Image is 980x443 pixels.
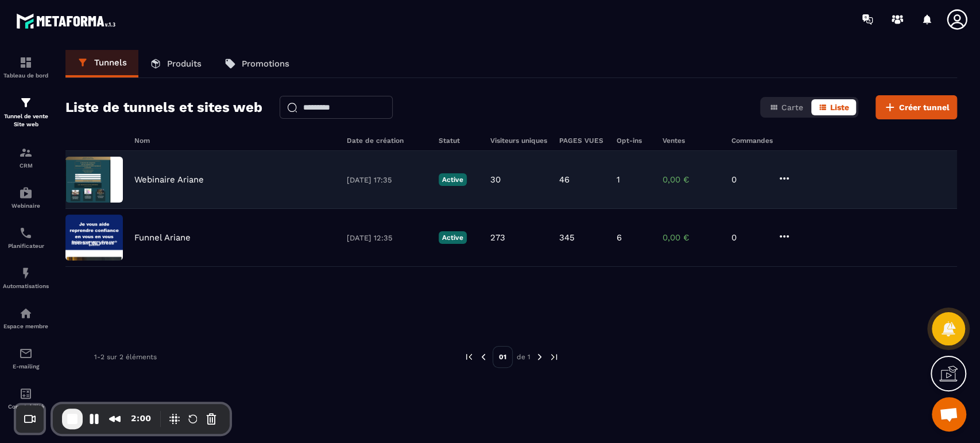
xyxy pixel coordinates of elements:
[134,174,204,185] p: Webinaire Ariane
[781,103,803,112] span: Carte
[3,378,49,418] a: accountantaccountantComptabilité
[134,137,335,145] h6: Nom
[439,231,467,244] p: Active
[3,72,49,79] p: Tableau de bord
[663,232,720,243] p: 0,00 €
[134,232,191,243] p: Funnel Ariane
[493,346,513,368] p: 01
[94,57,127,68] p: Tunnels
[464,352,474,362] img: prev
[876,95,957,119] button: Créer tunnel
[731,174,766,185] p: 0
[439,137,479,145] h6: Statut
[663,137,720,145] h6: Ventes
[19,146,33,160] img: formation
[559,232,575,243] p: 345
[3,177,49,217] a: automationsautomationsWebinaire
[3,338,49,378] a: emailemailE-mailing
[617,232,622,243] p: 6
[3,162,49,169] p: CRM
[3,258,49,298] a: automationsautomationsAutomatisations
[830,103,849,112] span: Liste
[534,352,545,362] img: next
[3,323,49,329] p: Espace membre
[3,87,49,137] a: formationformationTunnel de vente Site web
[932,397,966,432] div: Ouvrir le chat
[559,174,570,185] p: 46
[19,266,33,280] img: automations
[19,96,33,110] img: formation
[478,352,489,362] img: prev
[762,99,810,115] button: Carte
[490,174,501,185] p: 30
[19,226,33,240] img: scheduler
[3,283,49,289] p: Automatisations
[3,217,49,258] a: schedulerschedulerPlanificateur
[3,203,49,209] p: Webinaire
[19,347,33,360] img: email
[549,352,559,362] img: next
[731,232,766,243] p: 0
[3,298,49,338] a: automationsautomationsEspace membre
[490,232,505,243] p: 273
[213,50,301,77] a: Promotions
[490,137,548,145] h6: Visiteurs uniques
[731,137,773,145] h6: Commandes
[242,59,289,69] p: Promotions
[19,306,33,320] img: automations
[617,137,651,145] h6: Opt-ins
[559,137,605,145] h6: PAGES VUES
[94,353,157,361] p: 1-2 sur 2 éléments
[16,10,119,32] img: logo
[3,243,49,249] p: Planificateur
[19,56,33,69] img: formation
[167,59,202,69] p: Produits
[19,186,33,200] img: automations
[517,352,530,362] p: de 1
[899,102,950,113] span: Créer tunnel
[138,50,213,77] a: Produits
[3,403,49,410] p: Comptabilité
[811,99,856,115] button: Liste
[3,363,49,370] p: E-mailing
[347,176,427,184] p: [DATE] 17:35
[347,234,427,242] p: [DATE] 12:35
[65,96,262,119] h2: Liste de tunnels et sites web
[3,137,49,177] a: formationformationCRM
[347,137,427,145] h6: Date de création
[663,174,720,185] p: 0,00 €
[65,215,123,261] img: image
[65,157,123,203] img: image
[439,173,467,186] p: Active
[19,387,33,401] img: accountant
[65,50,138,77] a: Tunnels
[617,174,620,185] p: 1
[3,47,49,87] a: formationformationTableau de bord
[3,112,49,129] p: Tunnel de vente Site web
